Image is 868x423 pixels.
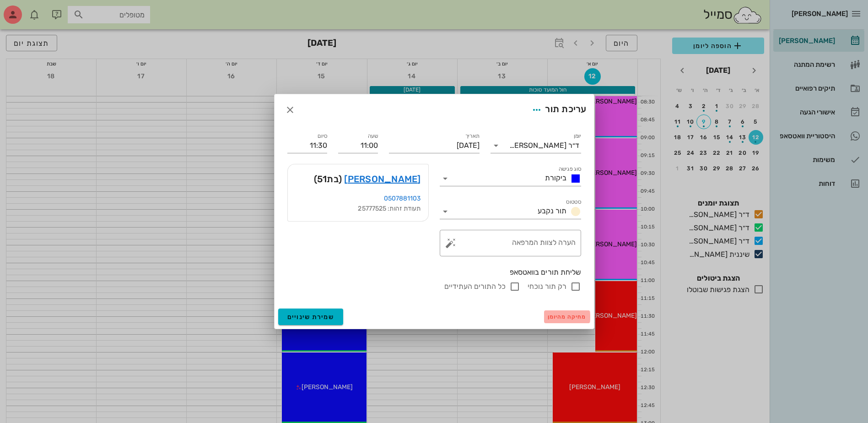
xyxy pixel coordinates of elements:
[384,195,421,202] a: 0507881103
[440,204,581,219] div: סטטוסתור נקבע
[318,133,327,140] label: סיום
[278,309,344,325] button: שמירת שינויים
[548,314,587,320] span: מחיקה מהיומן
[295,204,421,214] div: תעודת זהות: 25777525
[287,313,334,321] span: שמירת שינויים
[509,141,579,150] div: ד״ר [PERSON_NAME]
[545,174,566,182] span: ביקורת
[344,172,421,186] a: [PERSON_NAME]
[538,206,566,215] span: תור נקבע
[566,199,581,206] label: סטטוס
[444,282,506,291] label: כל התורים העתידיים
[465,133,480,140] label: תאריך
[314,172,342,186] span: (בת )
[367,133,378,140] label: שעה
[544,310,590,323] button: מחיקה מהיומן
[573,133,581,140] label: יומן
[287,267,581,277] div: שליחת תורים בוואטסאפ
[491,138,581,153] div: יומןד״ר [PERSON_NAME]
[317,174,327,184] span: 51
[528,282,566,291] label: רק תור נוכחי
[558,166,581,173] label: סוג פגישה
[528,102,586,118] div: עריכת תור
